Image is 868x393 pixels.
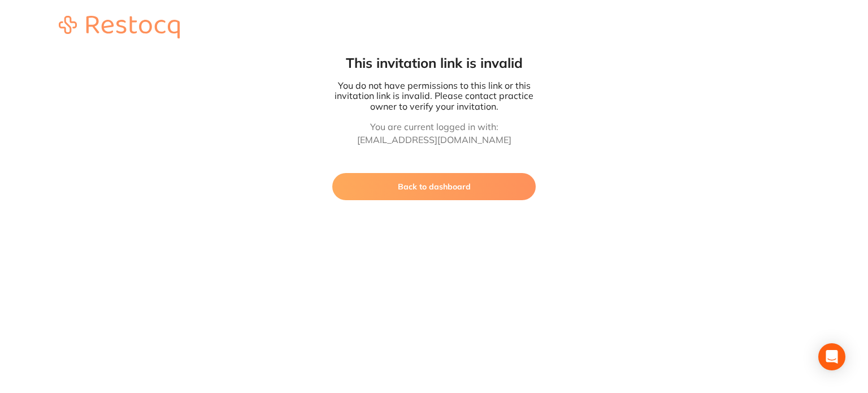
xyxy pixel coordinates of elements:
[332,54,536,71] h1: This invitation link is invalid
[332,120,536,146] p: You are current logged in with: [EMAIL_ADDRESS][DOMAIN_NAME]
[818,343,845,370] div: Open Intercom Messenger
[332,173,536,200] button: Back to dashboard
[332,80,536,111] p: You do not have permissions to this link or this invitation link is invalid. Please contact pract...
[59,16,180,38] img: restocq_logo.svg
